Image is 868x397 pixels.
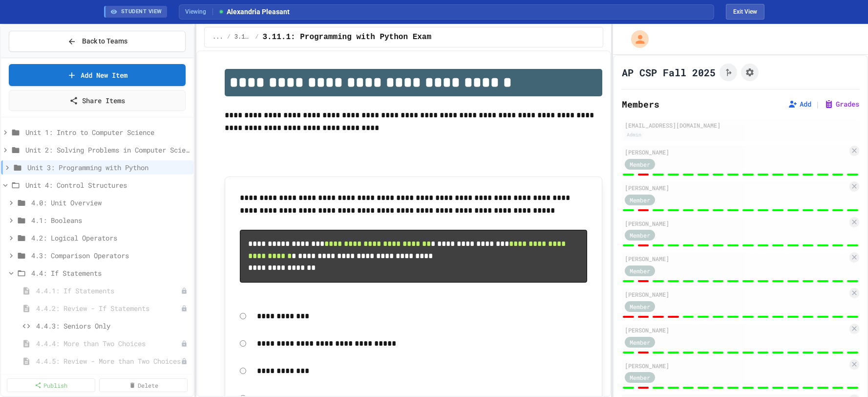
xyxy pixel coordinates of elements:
span: Viewing [185,7,213,16]
a: Share Items [9,90,186,111]
button: Add [788,99,811,109]
div: Unpublished [181,305,188,312]
span: Unit 1: Intro to Computer Science [25,127,190,137]
div: Unpublished [181,340,188,347]
iframe: chat widget [787,315,858,357]
button: Exit student view [726,4,764,20]
div: [PERSON_NAME] [625,361,847,370]
h1: AP CSP Fall 2025 [622,66,716,79]
a: Delete [99,378,188,392]
span: 4.4.5: Review - More than Two Choices [36,356,181,366]
span: 4.2: Logical Operators [31,233,190,243]
span: Member [630,160,650,169]
button: Click to see fork details [720,64,737,81]
span: Alexandria Pleasant [218,7,290,17]
h2: Members [622,97,659,111]
span: / [227,33,231,41]
button: Back to Teams [9,31,186,52]
button: Assignment Settings [741,64,759,81]
div: My Account [621,28,651,50]
div: [PERSON_NAME] [625,290,847,299]
span: 4.0: Unit Overview [31,198,190,208]
div: Unpublished [181,287,188,294]
span: 4.4.3: Seniors Only [36,321,190,331]
div: [PERSON_NAME] [625,148,847,156]
span: Back to Teams [82,36,127,46]
span: Unit 2: Solving Problems in Computer Science [25,145,190,155]
span: Unit 4: Control Structures [25,180,190,190]
span: Member [630,266,650,275]
a: Add New Item [9,64,186,86]
div: [PERSON_NAME] [625,183,847,192]
span: Member [630,373,650,382]
span: | [815,98,820,110]
span: 4.4.2: Review - If Statements [36,303,181,313]
span: Unit 3: Programming with Python [27,162,190,173]
iframe: chat widget [827,358,858,387]
span: / [255,33,258,41]
span: Member [630,302,650,311]
div: Admin [625,131,643,139]
div: [PERSON_NAME] [625,219,847,228]
span: 4.4.1: If Statements [36,286,181,296]
span: 3.11: Programming with Python Exam [234,33,251,41]
span: Member [630,196,650,204]
span: ... [212,33,223,41]
a: Publish [7,378,95,392]
span: 4.4.4: More than Two Choices [36,338,181,349]
div: [EMAIL_ADDRESS][DOMAIN_NAME] [625,121,856,130]
span: 4.1: Booleans [31,215,190,225]
span: 4.3: Comparison Operators [31,250,190,261]
span: 3.11.1: Programming with Python Exam [262,31,431,43]
span: 4.4: If Statements [31,268,190,278]
div: Unpublished [181,358,188,365]
div: [PERSON_NAME] [625,326,847,334]
div: [PERSON_NAME] [625,254,847,263]
span: Member [630,338,650,347]
button: Grades [824,99,859,109]
span: Member [630,231,650,240]
span: STUDENT VIEW [121,8,162,16]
